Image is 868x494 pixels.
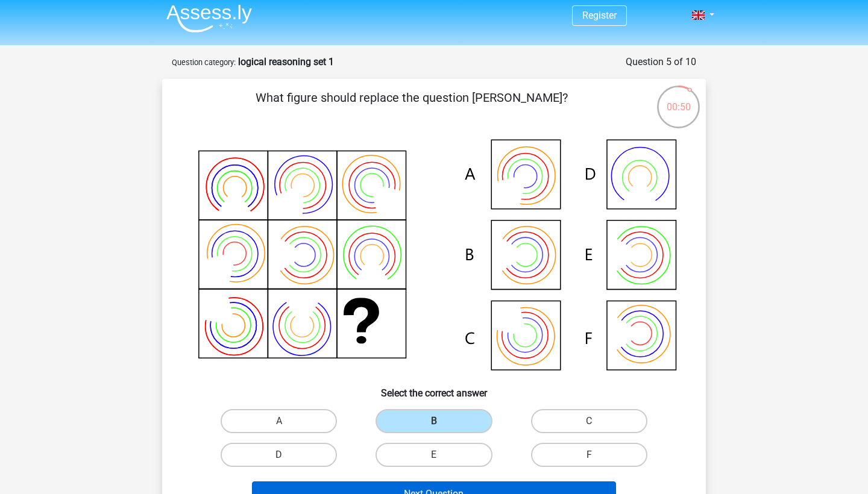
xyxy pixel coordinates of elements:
label: A [221,409,337,433]
label: E [376,443,492,467]
label: F [531,443,647,467]
div: 00:50 [656,84,701,114]
label: D [221,443,337,467]
p: What figure should replace the question [PERSON_NAME]? [181,89,641,125]
h6: Select the correct answer [181,378,687,399]
strong: logical reasoning set 1 [238,56,334,67]
div: Question 5 of 10 [626,55,696,69]
a: Register [582,10,617,21]
label: B [376,409,492,433]
img: Assessly [166,4,252,33]
small: Question category: [172,58,236,67]
label: C [531,409,647,433]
